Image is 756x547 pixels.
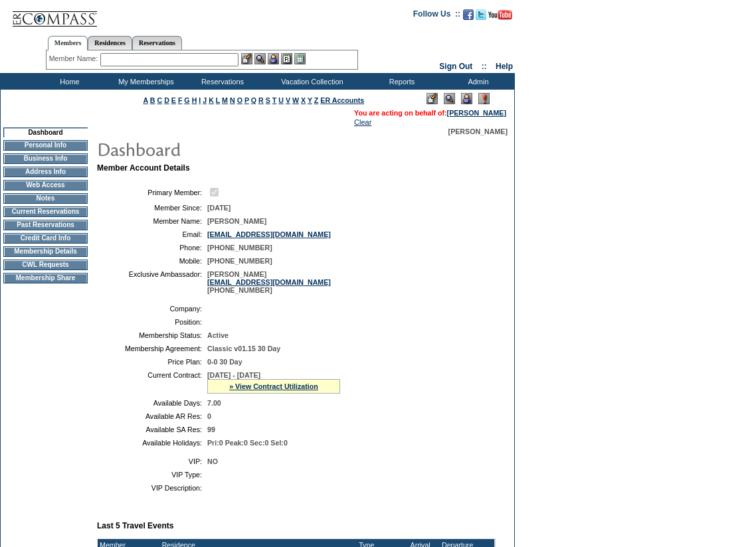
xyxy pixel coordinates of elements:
[207,331,229,339] span: Active
[281,53,292,64] img: Reservations
[216,96,220,104] a: L
[3,153,88,164] td: Business Info
[3,180,88,191] td: Web Access
[102,399,202,407] td: Available Days:
[157,96,162,104] a: C
[320,96,364,104] a: ER Accounts
[207,399,221,407] span: 7.00
[286,96,290,104] a: V
[426,93,438,104] img: Edit Mode
[102,217,202,225] td: Member Name:
[102,457,202,465] td: VIP:
[278,96,284,104] a: U
[96,135,362,162] img: pgTtlDashboard.gif
[102,358,202,366] td: Price Plan:
[3,260,88,270] td: CWL Requests
[30,73,106,90] td: Home
[222,96,228,104] a: M
[308,96,312,104] a: Y
[102,230,202,238] td: Email:
[207,412,211,420] span: 0
[102,439,202,447] td: Available Holidays:
[488,10,512,20] img: Subscribe to our YouTube Channel
[199,96,201,104] a: I
[301,96,306,104] a: X
[294,53,306,64] img: b_calculator.gif
[207,230,331,238] a: [EMAIL_ADDRESS][DOMAIN_NAME]
[88,36,132,50] a: Residences
[354,109,506,117] span: You are acting on behalf of:
[207,371,260,379] span: [DATE] - [DATE]
[3,140,88,151] td: Personal Info
[102,270,202,294] td: Exclusive Ambassador:
[413,8,460,24] td: Follow Us ::
[461,93,472,104] img: Impersonate
[97,163,190,173] b: Member Account Details
[259,73,362,90] td: Vacation Collection
[439,62,472,71] a: Sign Out
[207,278,331,286] a: [EMAIL_ADDRESS][DOMAIN_NAME]
[314,96,319,104] a: Z
[207,426,215,433] span: 99
[272,96,277,104] a: T
[207,217,266,225] span: [PERSON_NAME]
[184,96,189,104] a: G
[102,305,202,313] td: Company:
[102,318,202,326] td: Position:
[106,73,183,90] td: My Memberships
[207,204,231,212] span: [DATE]
[244,96,249,104] a: P
[463,13,474,21] a: Become our fan on Facebook
[488,13,512,21] a: Subscribe to our YouTube Channel
[266,96,270,104] a: S
[3,246,88,257] td: Membership Details
[362,73,438,90] td: Reports
[164,96,169,104] a: D
[102,471,202,479] td: VIP Type:
[447,109,506,117] a: [PERSON_NAME]
[496,62,513,71] a: Help
[178,96,183,104] a: F
[230,96,235,104] a: N
[3,220,88,230] td: Past Reservations
[132,36,182,50] a: Reservations
[102,371,202,394] td: Current Contract:
[3,233,88,244] td: Credit Card Info
[438,73,515,90] td: Admin
[102,257,202,265] td: Mobile:
[207,244,272,252] span: [PHONE_NUMBER]
[171,96,176,104] a: E
[448,127,508,135] span: [PERSON_NAME]
[102,186,202,198] td: Primary Member:
[251,96,256,104] a: Q
[229,382,318,390] a: » View Contract Utilization
[97,521,173,530] b: Last 5 Travel Events
[49,53,100,64] div: Member Name:
[102,426,202,433] td: Available SA Res:
[203,96,207,104] a: J
[3,127,88,137] td: Dashboard
[207,257,272,265] span: [PHONE_NUMBER]
[268,53,279,64] img: Impersonate
[3,167,88,177] td: Address Info
[258,96,264,104] a: R
[3,206,88,217] td: Current Reservations
[482,62,487,71] span: ::
[207,439,288,447] span: Pri:0 Peak:0 Sec:0 Sel:0
[207,457,218,465] span: NO
[354,118,371,126] a: Clear
[3,273,88,283] td: Membership Share
[150,96,155,104] a: B
[207,345,280,352] span: Classic v01.15 30 Day
[48,36,88,50] a: Members
[463,9,474,20] img: Become our fan on Facebook
[207,358,242,366] span: 0-0 30 Day
[241,53,252,64] img: b_edit.gif
[207,270,331,294] span: [PERSON_NAME] [PHONE_NUMBER]
[209,96,214,104] a: K
[237,96,242,104] a: O
[292,96,299,104] a: W
[476,13,486,21] a: Follow us on Twitter
[102,331,202,339] td: Membership Status:
[102,412,202,420] td: Available AR Res:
